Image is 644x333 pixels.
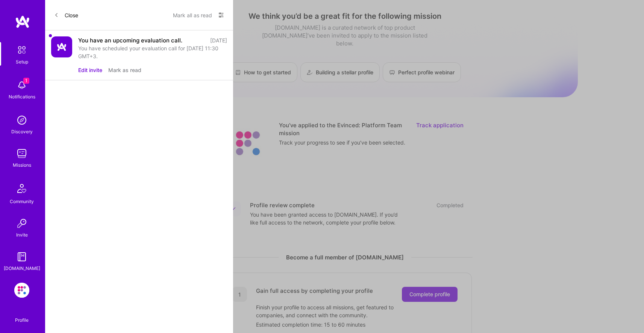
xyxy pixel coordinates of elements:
[13,179,31,197] img: Community
[16,58,28,66] div: Setup
[78,36,182,44] div: You have an upcoming evaluation call.
[108,66,141,74] button: Mark as read
[78,44,227,60] div: You have scheduled your evaluation call for [DATE] 11:30 GMT+3.
[9,93,35,101] div: Notifications
[14,146,29,161] img: teamwork
[23,78,29,84] span: 1
[16,231,28,239] div: Invite
[15,15,30,29] img: logo
[10,197,34,205] div: Community
[210,36,227,44] div: [DATE]
[78,66,102,74] button: Edit invite
[173,9,212,21] button: Mark all as read
[14,78,29,93] img: bell
[54,9,78,21] button: Close
[4,264,40,272] div: [DOMAIN_NAME]
[51,36,72,57] img: Company Logo
[11,128,33,136] div: Discovery
[12,308,31,323] a: Profile
[14,283,29,298] img: Evinced: Platform Team
[14,249,29,264] img: guide book
[14,113,29,128] img: discovery
[13,161,31,169] div: Missions
[14,216,29,231] img: Invite
[14,42,30,58] img: setup
[15,316,29,323] div: Profile
[12,283,31,298] a: Evinced: Platform Team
